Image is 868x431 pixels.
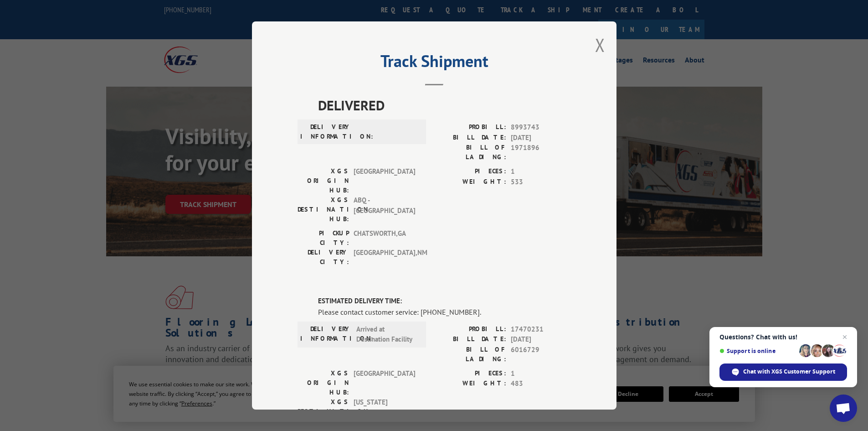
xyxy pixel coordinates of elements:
span: Arrived at Destination Facility [356,324,418,345]
label: WEIGHT: [434,177,506,187]
label: WEIGHT: [434,379,506,389]
span: [GEOGRAPHIC_DATA] , NM [354,248,415,267]
span: DELIVERED [318,95,571,115]
label: BILL DATE: [434,133,506,143]
span: [GEOGRAPHIC_DATA] [354,166,415,195]
label: XGS ORIGIN HUB: [298,166,349,195]
div: Open chat [830,395,857,422]
span: 8993743 [511,122,571,133]
label: ESTIMATED DELIVERY TIME: [318,296,571,306]
div: Chat with XGS Customer Support [719,363,847,381]
label: PROBILL: [434,324,506,335]
span: Questions? Chat with us! [719,333,847,341]
span: Chat with XGS Customer Support [743,368,835,376]
span: Close chat [839,332,850,343]
span: Support is online [719,348,796,354]
span: [US_STATE][GEOGRAPHIC_DATA] [354,397,415,426]
label: BILL OF LADING: [434,345,506,364]
label: PIECES: [434,369,506,379]
span: 533 [511,177,571,187]
label: DELIVERY INFORMATION: [300,122,352,141]
span: 1 [511,369,571,379]
span: [DATE] [511,334,571,345]
div: Please contact customer service: [PHONE_NUMBER]. [318,306,571,317]
h2: Track Shipment [298,55,571,72]
span: 1 [511,166,571,177]
label: BILL DATE: [434,334,506,345]
label: PIECES: [434,166,506,177]
span: 483 [511,379,571,389]
span: CHATSWORTH , GA [354,228,415,248]
span: 17470231 [511,324,571,335]
label: PROBILL: [434,122,506,133]
label: PICKUP CITY: [298,228,349,248]
span: 6016729 [511,345,571,364]
label: XGS ORIGIN HUB: [298,369,349,397]
label: DELIVERY INFORMATION: [300,324,352,345]
span: [DATE] [511,133,571,143]
span: 1971896 [511,143,571,162]
button: Close modal [595,33,605,57]
label: XGS DESTINATION HUB: [298,195,349,224]
span: ABQ - [GEOGRAPHIC_DATA] [354,195,415,224]
label: XGS DESTINATION HUB: [298,397,349,426]
label: BILL OF LADING: [434,143,506,162]
label: DELIVERY CITY: [298,248,349,267]
span: [GEOGRAPHIC_DATA] [354,369,415,397]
